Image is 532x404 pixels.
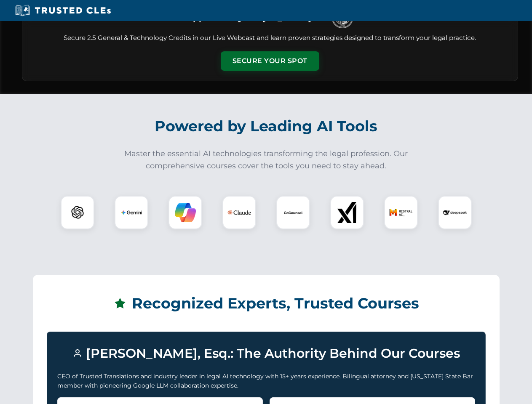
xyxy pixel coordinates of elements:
[443,201,467,224] img: DeepSeek Logo
[119,148,414,172] p: Master the essential AI technologies transforming the legal profession. Our comprehensive courses...
[57,372,475,391] p: CEO of Trusted Translations and industry leader in legal AI technology with 15+ years experience....
[276,196,310,229] div: CoCounsel
[389,201,413,224] img: Mistral AI Logo
[47,289,486,318] h2: Recognized Experts, Trusted Courses
[115,196,148,229] div: Gemini
[33,112,500,141] h2: Powered by Leading AI Tools
[57,342,475,365] h3: [PERSON_NAME], Esq.: The Authority Behind Our Courses
[13,4,113,17] img: Trusted CLEs
[438,196,472,229] div: DeepSeek
[65,200,90,225] img: ChatGPT Logo
[227,201,251,224] img: Claude Logo
[337,202,358,223] img: xAI Logo
[121,202,142,223] img: Gemini Logo
[283,202,304,223] img: CoCounsel Logo
[384,196,418,229] div: Mistral AI
[61,196,94,229] div: ChatGPT
[32,33,508,43] p: Secure 2.5 General & Technology Credits in our Live Webcast and learn proven strategies designed ...
[175,202,196,223] img: Copilot Logo
[330,196,364,229] div: xAI
[221,51,319,71] button: Secure Your Spot
[168,196,202,229] div: Copilot
[222,196,256,229] div: Claude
